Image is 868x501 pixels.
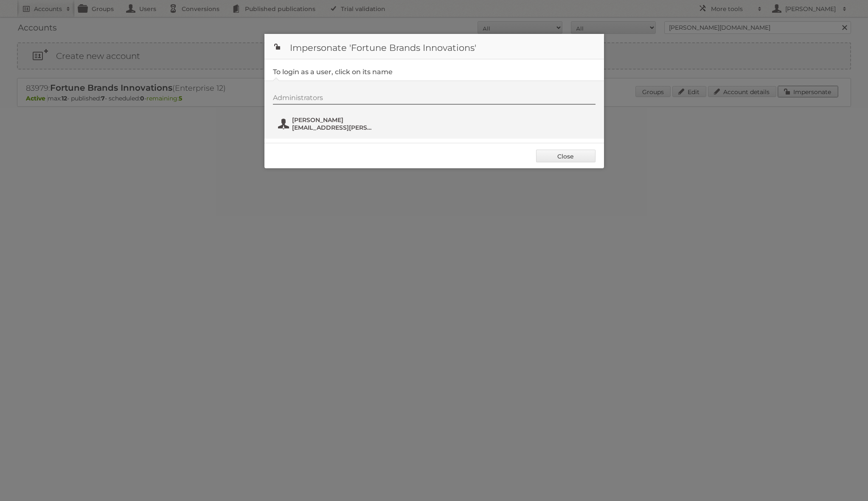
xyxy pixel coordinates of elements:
[264,34,604,59] h1: Impersonate 'Fortune Brands Innovations'
[277,115,377,132] button: [PERSON_NAME] [EMAIL_ADDRESS][PERSON_NAME][DOMAIN_NAME]
[292,124,374,131] span: [EMAIL_ADDRESS][PERSON_NAME][DOMAIN_NAME]
[273,68,393,76] legend: To login as a user, click on its name
[273,94,596,105] div: Administrators
[292,116,374,124] span: [PERSON_NAME]
[536,150,596,162] a: Close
